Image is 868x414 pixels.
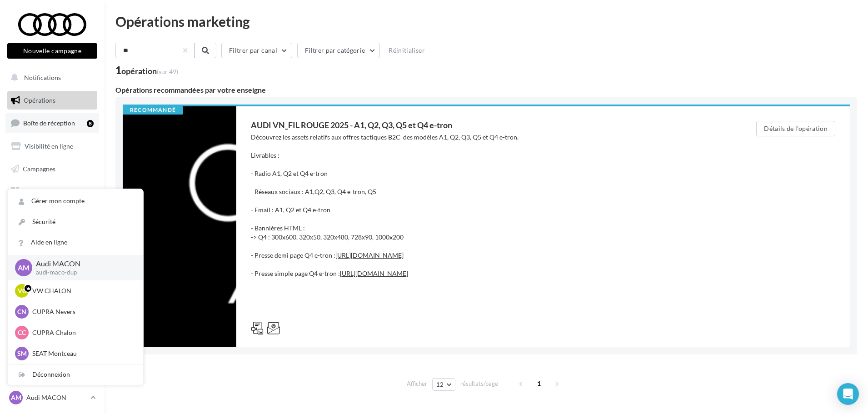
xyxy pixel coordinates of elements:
[23,165,55,172] span: Campagnes
[7,43,97,59] button: Nouvelle campagne
[251,121,720,129] div: AUDI VN_FIL ROUGE 2025 - A1, Q2, Q3, Q5 et Q4 e-tron
[5,182,99,201] a: Médiathèque
[335,251,404,259] a: [URL][DOMAIN_NAME]
[24,74,61,81] span: Notifications
[157,68,178,75] span: (sur 49)
[5,68,95,87] button: Notifications
[87,120,94,127] div: 8
[123,106,183,115] div: Recommandé
[5,160,99,179] a: Campagnes
[11,393,21,402] span: AM
[436,381,444,388] span: 12
[32,307,132,316] p: CUPRA Nevers
[5,91,99,110] a: Opérations
[24,96,55,104] span: Opérations
[251,133,720,314] div: Découvrez les assets relatifs aux offres tactiques B2C des modèles A1, Q2, Q3, Q5 et Q4 e-tron. L...
[221,43,292,58] button: Filtrer par canal
[32,349,132,358] p: SEAT Montceau
[26,393,87,402] p: Audi MACON
[5,137,99,156] a: Visibilité en ligne
[18,286,26,295] span: VC
[25,142,73,150] span: Visibilité en ligne
[5,113,99,133] a: Boîte de réception8
[432,378,455,391] button: 12
[115,65,178,75] div: 1
[8,212,143,232] a: Sécurité
[32,328,132,337] p: CUPRA Chalon
[297,43,380,58] button: Filtrer par catégorie
[7,389,97,406] a: AM Audi MACON
[8,191,143,211] a: Gérer mon compte
[17,307,26,316] span: CN
[532,376,546,391] span: 1
[23,187,60,195] span: Médiathèque
[8,364,143,385] div: Déconnexion
[407,379,427,388] span: Afficher
[460,379,498,388] span: résultats/page
[8,232,143,253] a: Aide en ligne
[5,205,99,231] a: PLV et print personnalisable
[115,86,857,94] div: Opérations recommandées par votre enseigne
[385,45,429,56] button: Réinitialiser
[23,119,75,127] span: Boîte de réception
[17,349,27,358] span: SM
[36,259,129,269] p: Audi MACON
[18,262,30,273] span: AM
[18,328,26,337] span: CC
[837,383,859,405] div: Open Intercom Messenger
[756,121,835,136] button: Détails de l'opération
[36,269,129,277] p: audi-maco-dup
[121,67,178,75] div: opération
[340,269,408,277] a: [URL][DOMAIN_NAME]
[32,286,132,295] p: VW CHALON
[115,15,857,28] div: Opérations marketing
